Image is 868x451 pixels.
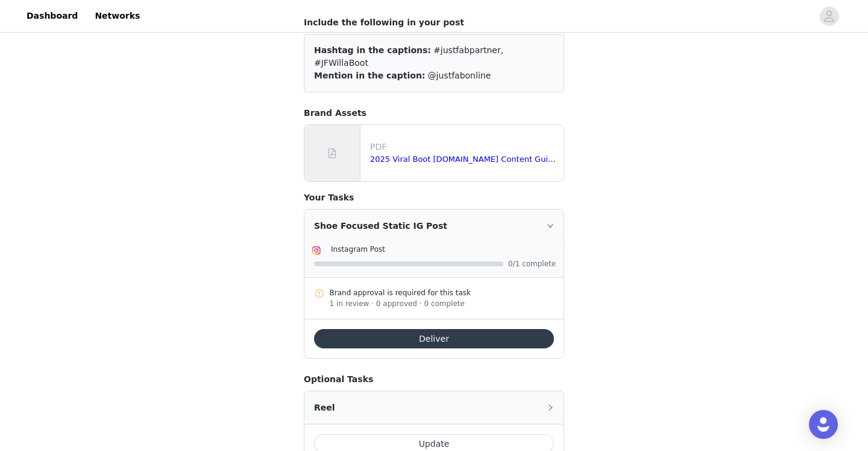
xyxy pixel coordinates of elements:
h4: Brand Assets [304,107,564,120]
span: Instagram Post [331,245,385,254]
i: icon: right [547,222,554,229]
div: Brand approval is required for this task [330,287,555,298]
a: Dashboard [19,2,85,30]
i: icon: right [547,404,554,411]
h4: Include the following in your post [304,16,564,29]
h4: Optional Tasks [304,373,564,386]
div: Open Intercom Messenger [809,410,838,439]
span: Hashtag in the captions: [314,45,431,55]
span: Mention in the caption: [314,71,425,80]
div: icon: rightShoe Focused Static IG Post [304,210,564,242]
div: icon: rightReel [304,391,564,424]
span: @justfabonline [428,71,491,80]
img: Instagram Icon [312,246,321,255]
p: PDF [370,141,559,153]
h4: Your Tasks [304,191,564,204]
div: avatar [823,7,835,26]
button: Deliver [314,329,554,348]
a: Networks [87,2,147,30]
a: 2025 Viral Boot [DOMAIN_NAME] Content Guidelines.pdf [370,155,591,164]
div: 1 in review · 0 approved · 0 complete [330,298,555,309]
span: 0/1 complete [508,260,556,267]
